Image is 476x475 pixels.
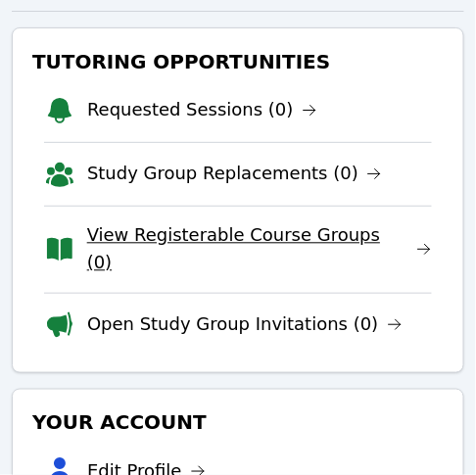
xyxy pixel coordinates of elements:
[87,161,382,188] a: Study Group Replacements (0)
[87,97,317,124] a: Requested Sessions (0)
[87,222,432,277] a: View Registerable Course Groups (0)
[87,311,403,339] a: Open Study Group Invitations (0)
[28,44,448,79] h3: Tutoring Opportunities
[28,405,448,441] h3: Your Account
